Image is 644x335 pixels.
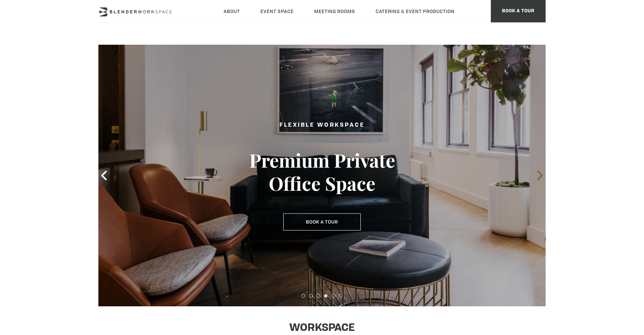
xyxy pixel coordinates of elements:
[510,240,644,335] iframe: Chat Widget
[283,214,361,231] button: Book a Tour
[236,149,408,195] h3: Premium Private Office Space
[236,121,408,130] h2: Flexible Workspace
[283,217,361,225] a: Book a Tour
